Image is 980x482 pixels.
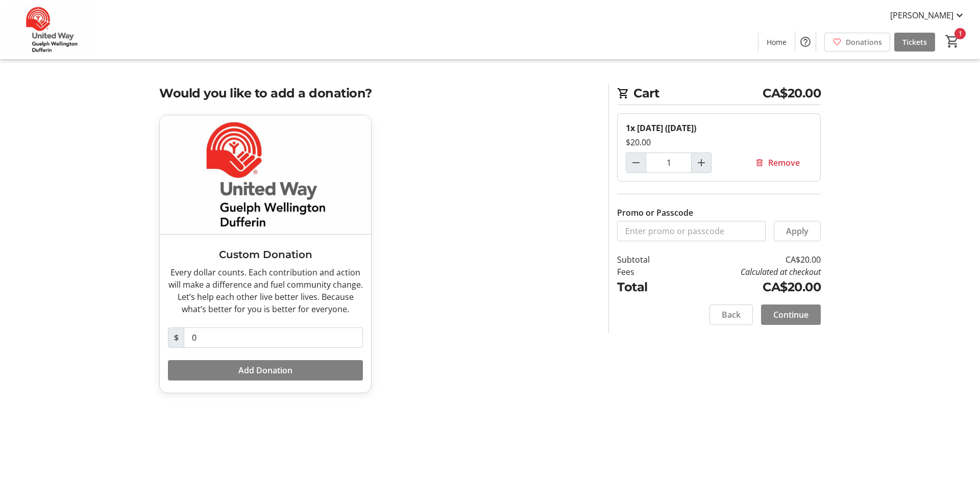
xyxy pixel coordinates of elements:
[943,32,962,50] button: Cart
[676,278,821,296] td: CA$20.00
[617,207,693,219] label: Promo or Passcode
[761,305,821,325] button: Continue
[774,221,821,241] button: Apply
[773,309,808,321] span: Continue
[160,115,371,234] img: Custom Donation
[626,122,812,134] div: 1x [DATE] ([DATE])
[709,305,753,325] button: Back
[626,153,646,172] button: Decrement by one
[763,84,821,103] span: CA$20.00
[846,37,882,47] span: Donations
[795,32,816,52] button: Help
[238,364,292,376] span: Add Donation
[168,360,363,380] button: Add Donation
[758,33,795,52] a: Home
[617,84,821,105] h2: Cart
[743,153,812,173] button: Remove
[626,136,812,148] div: $20.00
[168,327,184,348] span: $
[722,309,741,321] span: Back
[890,9,953,21] span: [PERSON_NAME]
[786,225,808,237] span: Apply
[902,37,927,47] span: Tickets
[882,7,974,23] button: [PERSON_NAME]
[646,153,692,173] input: October 30 (Thursday) Quantity
[168,247,363,262] h3: Custom Donation
[894,33,935,52] a: Tickets
[692,153,711,172] button: Increment by one
[168,266,363,315] div: Every dollar counts. Each contribution and action will make a difference and fuel community chang...
[159,84,596,103] h2: Would you like to add a donation?
[767,37,787,47] span: Home
[617,253,676,266] td: Subtotal
[6,4,97,55] img: United Way Guelph Wellington Dufferin's Logo
[617,278,676,296] td: Total
[824,33,890,52] a: Donations
[768,157,800,169] span: Remove
[676,253,821,266] td: CA$20.00
[617,221,766,241] input: Enter promo or passcode
[617,266,676,278] td: Fees
[676,266,821,278] td: Calculated at checkout
[184,327,363,348] input: Donation Amount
